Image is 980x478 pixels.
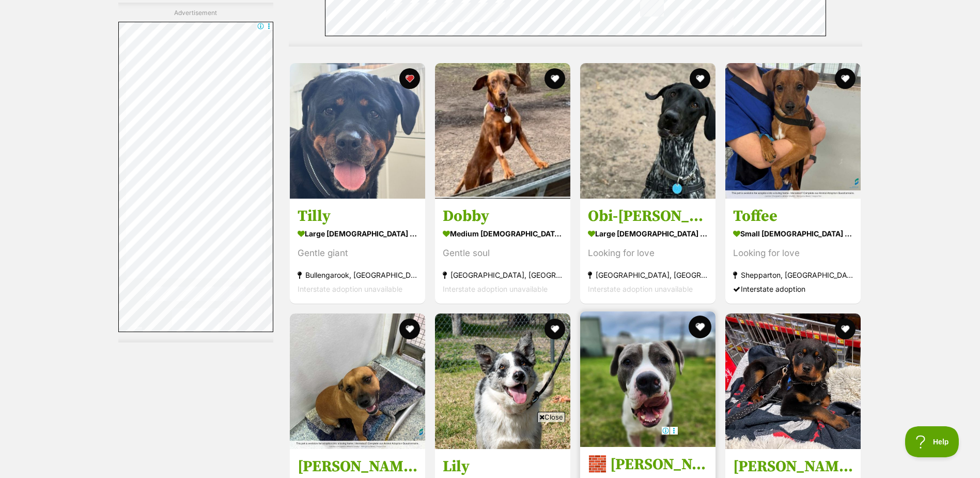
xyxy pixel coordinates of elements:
[298,285,402,293] span: Interstate adoption unavailable
[443,285,548,293] span: Interstate adoption unavailable
[290,63,425,199] img: Tilly - Rottweiler Dog
[725,199,861,304] a: Toffee small [DEMOGRAPHIC_DATA] Dog Looking for love Shepparton, [GEOGRAPHIC_DATA] Interstate ado...
[588,285,693,293] span: Interstate adoption unavailable
[298,268,417,282] strong: Bullengarook, [GEOGRAPHIC_DATA]
[689,316,711,338] button: favourite
[399,68,420,89] button: favourite
[580,311,715,447] img: 🧱 Mason 6377 🧱 - American Staffordshire Terrier x American Bulldog
[835,68,856,89] button: favourite
[298,226,417,241] strong: large [DEMOGRAPHIC_DATA] Dog
[733,206,853,226] h3: Toffee
[580,199,715,304] a: Obi-[PERSON_NAME] large [DEMOGRAPHIC_DATA] Dog Looking for love [GEOGRAPHIC_DATA], [GEOGRAPHIC_DA...
[733,226,853,241] strong: small [DEMOGRAPHIC_DATA] Dog
[588,268,708,282] strong: [GEOGRAPHIC_DATA], [GEOGRAPHIC_DATA]
[733,268,853,282] strong: Shepparton, [GEOGRAPHIC_DATA]
[733,246,853,260] div: Looking for love
[118,22,273,332] iframe: Advertisement
[725,63,861,199] img: Toffee - Jack Russell Terrier Dog
[290,313,425,449] img: Bruno - Staffordshire Bull Terrier x Boxer Dog
[298,456,417,476] h3: [PERSON_NAME]
[588,226,708,241] strong: large [DEMOGRAPHIC_DATA] Dog
[588,206,708,226] h3: Obi-[PERSON_NAME]
[545,319,565,339] button: favourite
[905,426,959,457] iframe: Help Scout Beacon - Open
[435,199,570,304] a: Dobby medium [DEMOGRAPHIC_DATA] Dog Gentle soul [GEOGRAPHIC_DATA], [GEOGRAPHIC_DATA] Interstate a...
[537,412,565,422] span: Close
[733,456,853,476] h3: [PERSON_NAME]
[399,319,420,339] button: favourite
[298,206,417,226] h3: Tilly
[298,246,417,260] div: Gentle giant
[443,246,563,260] div: Gentle soul
[435,313,570,449] img: Lily - Australian Koolie x Border Collie Dog
[118,3,273,342] div: Advertisement
[580,63,715,199] img: Obi-Wan Kenobi - German Shorthaired Pointer Dog
[443,268,563,282] strong: [GEOGRAPHIC_DATA], [GEOGRAPHIC_DATA]
[588,246,708,260] div: Looking for love
[690,68,710,89] button: favourite
[443,206,563,226] h3: Dobby
[435,63,570,199] img: Dobby - Dachshund x Whippet Dog
[733,282,853,296] div: Interstate adoption
[443,226,563,241] strong: medium [DEMOGRAPHIC_DATA] Dog
[545,68,565,89] button: favourite
[290,199,425,304] a: Tilly large [DEMOGRAPHIC_DATA] Dog Gentle giant Bullengarook, [GEOGRAPHIC_DATA] Interstate adopti...
[302,426,678,473] iframe: Advertisement
[835,319,856,339] button: favourite
[725,313,861,449] img: Cody - Rottweiler Dog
